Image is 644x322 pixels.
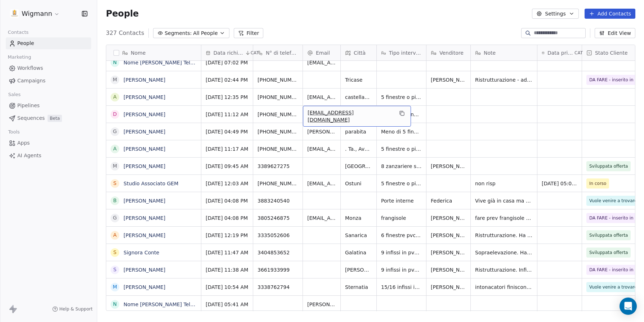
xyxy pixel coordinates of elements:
a: [PERSON_NAME] [124,146,165,152]
span: 15/16 infissi in pvc + avvolgibili [381,284,422,291]
span: Federica [431,197,466,204]
span: Meno di 5 finestre [381,128,422,135]
span: 5 finestre o più di 5 [381,180,422,187]
span: [DATE] 11:38 AM [206,266,249,273]
span: Tools [5,127,23,137]
span: [PHONE_NUMBER] [258,180,298,187]
span: Vuole venire a trovarci [589,284,638,291]
span: 9 infissi in pvc o legno all. + 1 portoncino + zanzariere + avvolgibili orienta [381,249,422,256]
span: Segments: [165,30,192,37]
span: fare prev frangisole senza veletta - vedi mail per misure - frangisole mod. Z70 Colore 7035 o 801... [475,214,533,222]
div: D [113,110,117,118]
span: [PERSON_NAME] [431,163,466,170]
span: CAT [251,50,259,56]
div: S [113,266,117,273]
div: S [113,180,117,187]
button: Edit View [595,28,635,38]
span: Sviluppata offerta [589,163,628,170]
span: Sviluppata offerta [589,232,628,239]
span: All People [193,30,218,37]
span: [DATE] 10:54 AM [206,284,249,291]
span: Sviluppata offerta [589,249,628,256]
span: [DATE] 04:08 PM [206,214,249,222]
a: Help & Support [52,306,93,312]
a: AI Agents [6,150,91,162]
span: Galatina [345,249,372,256]
span: Nome [131,49,146,56]
span: Apps [17,139,30,147]
div: M [113,283,117,291]
span: Porte interne [381,197,422,204]
div: Data richiestaCAT [201,45,253,60]
span: [DATE] 04:08 PM [206,197,249,204]
span: Data primo contatto [547,49,573,56]
span: Città [354,49,366,56]
a: People [6,37,91,49]
a: Campaigns [6,75,91,87]
span: In corso [589,180,606,187]
span: [PHONE_NUMBER] [258,128,298,135]
span: AI Agents [17,152,41,159]
a: [PERSON_NAME] [124,232,165,238]
span: Note [484,49,496,56]
span: . Ta., Avetrana [345,145,372,153]
span: 3404853652 [258,249,298,256]
span: 8 zanzariere su infissi già montati da noi [381,163,422,170]
span: [DATE] 09:45 AM [206,163,249,170]
div: A [113,93,117,101]
span: DA FARE - inserito in cartella [589,76,641,83]
span: [PHONE_NUMBER] [258,94,298,101]
span: [EMAIL_ADDRESS][DOMAIN_NAME] [307,94,336,101]
div: A [113,231,117,239]
span: Help & Support [59,306,93,312]
a: Apps [6,137,91,149]
span: 3661933999 [258,266,298,273]
span: Stato Cliente [595,49,628,56]
span: [DATE] 11:17 AM [206,145,249,153]
a: [PERSON_NAME] [124,215,165,221]
span: CAT [574,50,583,56]
span: Tipo intervento [389,49,422,56]
span: 5 finestre o più di 5 [381,94,422,101]
span: [DATE] 02:44 PM [206,76,249,83]
span: DA FARE - inserito in cartella [589,266,641,273]
span: [PHONE_NUMBER] [258,111,298,118]
a: [PERSON_NAME] [124,198,165,204]
span: [DATE] 12:19 PM [206,232,249,239]
span: 9 infissi in pvc o all. + zanzariere + avvolgibili [381,266,422,273]
span: [EMAIL_ADDRESS][DOMAIN_NAME] [307,180,336,187]
span: 6 finestre pvc bianco [381,232,422,239]
div: Open Intercom Messenger [620,298,637,315]
span: [PHONE_NUMBER] [258,76,298,83]
span: Sanarica [345,232,372,239]
div: Venditore [426,45,470,60]
span: Marketing [5,52,34,63]
span: Vive già in casa ma senza porte interne. Vuole venire a vedere qualcosa in azienda o qualche foto... [475,197,533,204]
a: [PERSON_NAME] [124,129,165,135]
button: Filter [234,28,264,38]
img: 1630668995401.jpeg [10,9,19,18]
div: Nome [106,45,201,60]
div: Data primo contattoCAT [537,45,582,60]
span: [EMAIL_ADDRESS][DOMAIN_NAME] [307,59,336,66]
div: M [113,76,117,83]
span: People [17,40,34,47]
span: [PERSON_NAME][EMAIL_ADDRESS][DOMAIN_NAME] [307,301,336,308]
span: [EMAIL_ADDRESS][DOMAIN_NAME] [307,214,336,222]
div: B [113,197,117,204]
a: Workflows [6,62,91,74]
div: N [113,59,117,66]
span: [DATE] 05:04 PM [542,180,577,187]
span: Meno di 5 finestre [381,111,422,118]
span: [EMAIL_ADDRESS][DOMAIN_NAME] [308,109,393,123]
span: 327 Contacts [106,29,144,37]
span: [PHONE_NUMBER] [258,145,298,153]
span: Tricase [345,76,372,83]
span: 5 finestre o più di 5 [381,145,422,153]
div: Città [341,45,376,60]
div: N° di telefono [253,45,303,60]
a: Studio Associato GEM [124,181,178,186]
span: [DATE] 07:02 PM [206,59,249,66]
span: Contacts [5,27,32,38]
a: [PERSON_NAME] [124,284,165,290]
